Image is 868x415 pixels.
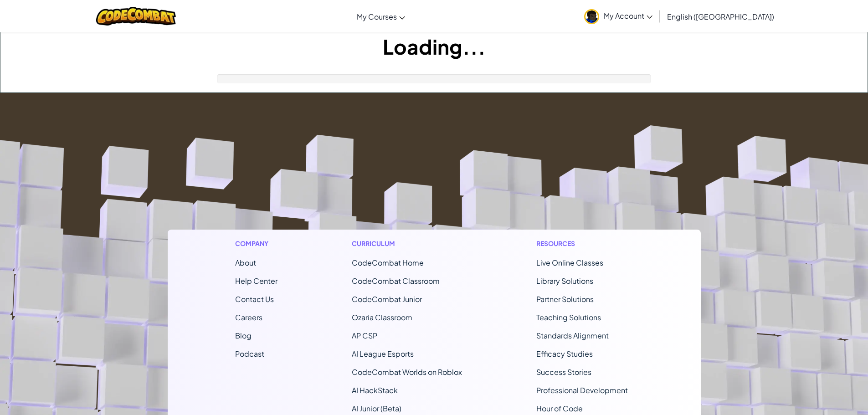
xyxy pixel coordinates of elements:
[536,367,591,377] a: Success Stories
[235,313,262,322] a: Careers
[352,239,462,248] h1: Curriculum
[536,294,594,304] a: Partner Solutions
[235,258,256,267] a: About
[352,367,462,377] a: CodeCombat Worlds on Roblox
[536,313,601,322] a: Teaching Solutions
[352,331,377,340] a: AP CSP
[235,349,264,359] a: Podcast
[580,2,657,31] a: My Account
[352,349,414,359] a: AI League Esports
[352,385,398,395] a: AI HackStack
[235,294,274,304] span: Contact Us
[235,276,277,286] a: Help Center
[352,276,440,286] a: CodeCombat Classroom
[667,12,774,21] span: English ([GEOGRAPHIC_DATA])
[96,7,176,26] img: CodeCombat logo
[536,385,628,395] a: Professional Development
[352,294,422,304] a: CodeCombat Junior
[536,331,609,340] a: Standards Alignment
[357,12,397,21] span: My Courses
[352,313,412,322] a: Ozaria Classroom
[235,239,277,248] h1: Company
[584,9,599,24] img: avatar
[352,4,410,29] a: My Courses
[536,349,593,359] a: Efficacy Studies
[604,11,652,20] span: My Account
[352,258,424,267] span: CodeCombat Home
[235,331,252,340] a: Blog
[536,404,583,413] a: Hour of Code
[536,258,603,267] a: Live Online Classes
[352,404,401,413] a: AI Junior (Beta)
[0,32,868,61] h1: Loading...
[663,4,779,29] a: English ([GEOGRAPHIC_DATA])
[536,239,633,248] h1: Resources
[536,276,593,286] a: Library Solutions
